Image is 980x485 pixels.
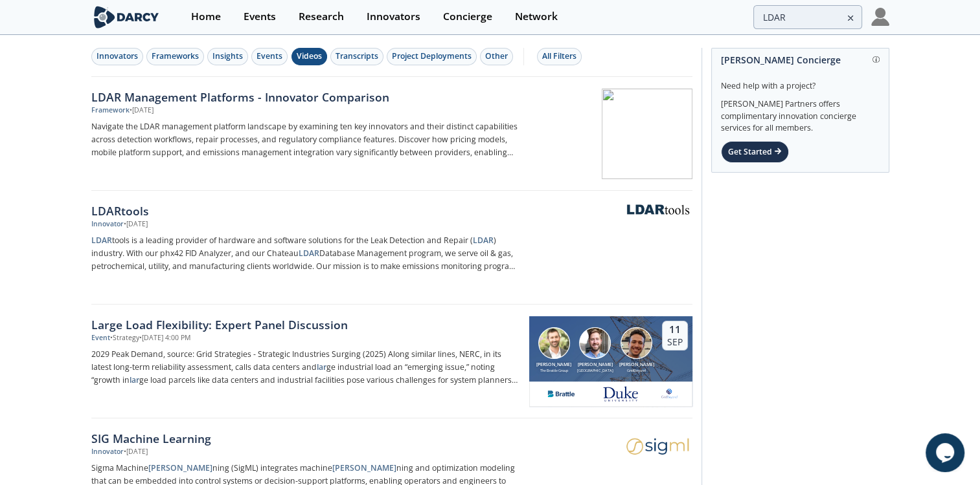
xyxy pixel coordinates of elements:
[212,50,243,62] div: Insights
[91,430,520,447] div: SIG Machine Learning
[251,48,288,65] button: Events
[91,447,124,457] div: Innovator
[91,234,520,273] p: tools is a leading provider of hardware and software solutions for the Leak Detection and Repair ...
[91,202,520,219] div: LDARtools
[602,386,638,402] img: 41db60a0-fe07-4137-8ca6-021fe481c7d5
[538,327,570,359] img: Ryan Hledik
[91,120,520,159] p: Navigate the LDAR management platform landscape by examining ten key innovators and their distinc...
[291,48,327,65] button: Videos
[91,89,520,105] div: LDAR Management Platforms - Innovator Comparison
[91,305,692,418] a: Large Load Flexibility: Expert Panel Discussion Event •Strategy•[DATE] 4:00 PM 2029 Peak Demand, ...
[616,361,657,369] div: [PERSON_NAME]
[534,368,575,373] div: The Brattle Group
[256,50,282,62] div: Events
[667,323,683,336] div: 11
[575,361,616,369] div: [PERSON_NAME]
[97,50,138,62] div: Innovators
[721,141,789,163] div: Get Started
[332,462,396,473] strong: [PERSON_NAME]
[621,327,652,359] img: Nick Guay
[130,374,139,385] strong: lar
[616,368,657,373] div: GridBeyond
[543,386,579,402] img: 1655224446716-descarga.png
[91,6,162,28] img: logo-wide.svg
[91,77,692,191] a: LDAR Management Platforms - Innovator Comparison Framework •[DATE] Navigate the LDAR management p...
[626,432,690,458] img: SIG Machine Learning
[575,368,616,373] div: [GEOGRAPHIC_DATA]
[485,50,508,62] div: Other
[130,105,154,116] div: • [DATE]
[926,433,967,472] iframe: chat widget
[91,348,520,387] p: 2029 Peak Demand, source: Grid Strategies - Strategic Industries Surging (2025) Along similar lin...
[667,336,683,348] div: Sep
[753,5,862,29] input: Advanced Search
[91,105,130,116] div: Framework
[91,235,112,246] strong: LDAR
[480,48,513,65] button: Other
[515,12,558,22] div: Network
[534,361,575,369] div: [PERSON_NAME]
[661,386,678,402] img: e8f39e9e-9f17-4b63-a8ed-a782f7c495e8
[124,219,148,230] div: • [DATE]
[146,48,204,65] button: Frameworks
[542,50,576,62] div: All Filters
[207,48,248,65] button: Insights
[626,204,690,215] img: LDARtools
[152,50,199,62] div: Frameworks
[392,50,472,62] div: Project Deployments
[317,361,326,372] strong: lar
[91,219,124,230] div: Innovator
[721,92,880,135] div: [PERSON_NAME] Partners offers complimentary innovation concierge services for all members.
[110,333,190,343] div: • Strategy • [DATE] 4:00 PM
[299,248,319,259] strong: LDAR
[91,316,520,333] div: Large Load Flexibility: Expert Panel Discussion
[579,327,611,359] img: Tyler Norris
[367,12,420,22] div: Innovators
[297,50,322,62] div: Videos
[124,447,148,457] div: • [DATE]
[148,462,212,473] strong: [PERSON_NAME]
[91,48,143,65] button: Innovators
[336,50,378,62] div: Transcripts
[191,12,221,22] div: Home
[91,333,110,343] div: Event
[244,12,276,22] div: Events
[91,191,692,305] a: LDARtools Innovator •[DATE] LDARtools is a leading provider of hardware and software solutions fo...
[387,48,477,65] button: Project Deployments
[299,12,344,22] div: Research
[721,71,880,92] div: Need help with a project?
[473,235,494,246] strong: LDAR
[443,12,492,22] div: Concierge
[872,56,880,63] img: information.svg
[721,48,880,71] div: [PERSON_NAME] Concierge
[871,8,889,26] img: Profile
[537,48,582,65] button: All Filters
[330,48,383,65] button: Transcripts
